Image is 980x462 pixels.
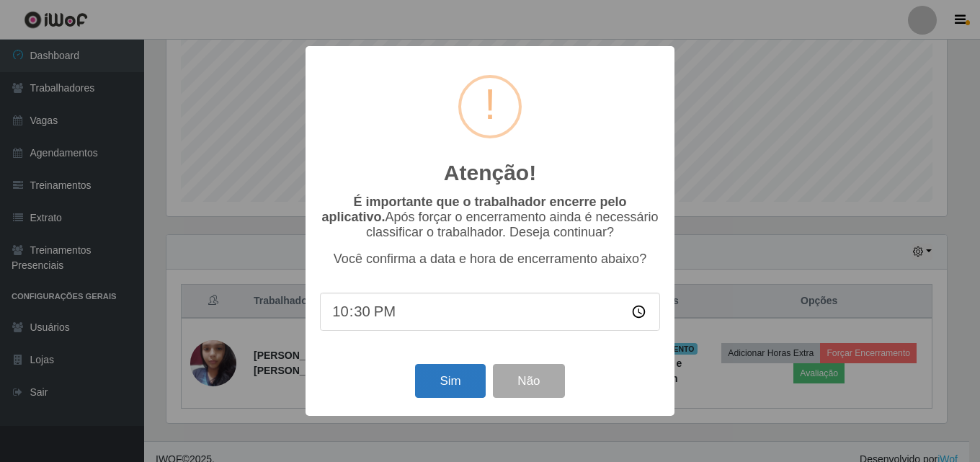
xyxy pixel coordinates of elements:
b: É importante que o trabalhador encerre pelo aplicativo. [321,195,626,224]
button: Não [493,364,564,398]
p: Você confirma a data e hora de encerramento abaixo? [320,252,660,267]
h2: Atenção! [444,160,536,186]
p: Após forçar o encerramento ainda é necessário classificar o trabalhador. Deseja continuar? [320,195,660,240]
button: Sim [415,364,485,398]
